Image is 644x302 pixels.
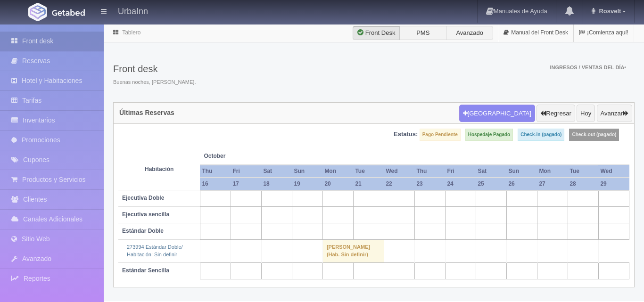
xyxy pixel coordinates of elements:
button: Regresar [537,105,575,122]
th: Tue [353,165,384,178]
h4: UrbaInn [118,5,148,16]
th: 20 [322,178,353,190]
label: PMS [399,26,446,40]
th: 29 [598,178,629,190]
th: 17 [231,178,261,190]
label: Check-in (pagado) [518,129,564,141]
b: Estándar Doble [122,228,164,234]
span: Ingresos / Ventas del día [550,65,626,70]
h4: Últimas Reservas [119,109,174,116]
th: Thu [414,165,445,178]
th: 19 [292,178,322,190]
th: Wed [598,165,629,178]
a: Manual del Front Desk [498,24,573,42]
img: Getabed [52,9,85,16]
span: Buenas noches, [PERSON_NAME]. [113,79,196,86]
th: Sun [506,165,537,178]
span: October [204,152,257,160]
label: Check-out (pagado) [569,129,619,141]
button: Avanzar [597,105,632,122]
th: 27 [537,178,568,190]
b: Ejecutiva Doble [122,195,164,201]
th: Mon [322,165,353,178]
th: 21 [353,178,384,190]
b: Estándar Sencilla [122,267,169,274]
th: Thu [200,165,231,178]
button: Hoy [577,105,595,122]
th: Fri [231,165,261,178]
label: Hospedaje Pagado [465,129,513,141]
th: Tue [568,165,598,178]
h3: Front desk [113,64,196,74]
th: 18 [261,178,292,190]
a: 273994 Estándar Doble/Habitación: Sin definir [127,244,183,257]
th: 16 [200,178,231,190]
th: Fri [445,165,476,178]
a: ¡Comienza aquí! [574,24,634,42]
img: Getabed [28,3,47,21]
th: Sat [476,165,506,178]
span: Rosvelt [596,8,621,15]
label: Pago Pendiente [420,129,461,141]
button: [GEOGRAPHIC_DATA] [459,105,535,122]
label: Estatus: [394,130,418,139]
label: Front Desk [353,26,400,40]
b: Ejecutiva sencilla [122,211,169,218]
strong: Habitación [145,166,173,172]
th: 28 [568,178,598,190]
td: [PERSON_NAME] (Hab. Sin definir) [322,240,384,262]
th: Wed [384,165,414,178]
th: Mon [537,165,568,178]
th: 22 [384,178,414,190]
a: Tablero [122,29,140,36]
th: 23 [414,178,445,190]
label: Avanzado [446,26,493,40]
th: 25 [476,178,506,190]
th: Sun [292,165,322,178]
th: 26 [506,178,537,190]
th: Sat [261,165,292,178]
th: 24 [445,178,476,190]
